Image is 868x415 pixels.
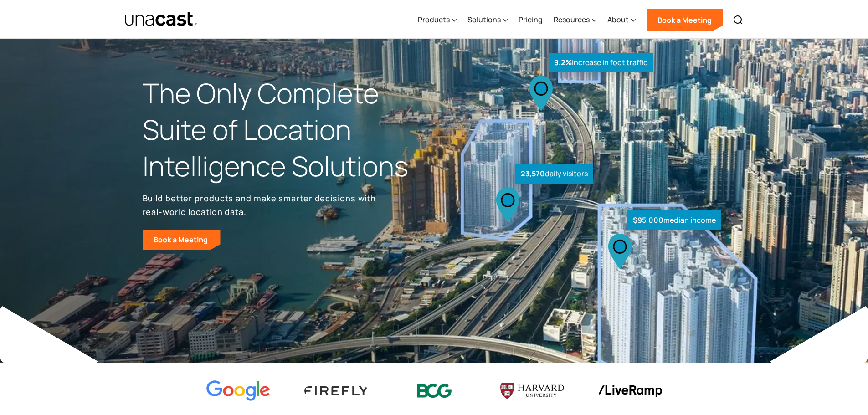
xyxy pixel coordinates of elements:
div: Solutions [467,14,501,25]
div: Solutions [467,1,508,39]
img: Firefly Advertising logo [304,386,368,395]
a: Book a Meeting [647,9,723,31]
a: Pricing [519,1,543,39]
div: increase in foot traffic [549,53,653,72]
a: home [124,11,199,27]
div: Resources [554,14,590,25]
img: liveramp logo [598,385,662,397]
div: Resources [554,1,596,39]
p: Build better products and make smarter decisions with real-world location data. [143,191,380,219]
div: daily visitors [515,164,593,184]
img: Google logo Color [206,380,270,402]
strong: 9.2% [554,57,572,67]
div: About [607,14,629,25]
a: Book a Meeting [143,230,221,250]
strong: $95,000 [633,215,663,225]
div: About [607,1,636,39]
strong: 23,570 [521,169,545,179]
h1: The Only Complete Suite of Location Intelligence Solutions [143,75,434,184]
div: Products [418,14,450,25]
img: BCG logo [402,378,466,404]
img: Search icon [733,15,744,26]
img: Harvard U logo [500,380,564,402]
div: median income [627,210,721,230]
img: Unacast text logo [124,11,199,27]
div: Products [418,1,457,39]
